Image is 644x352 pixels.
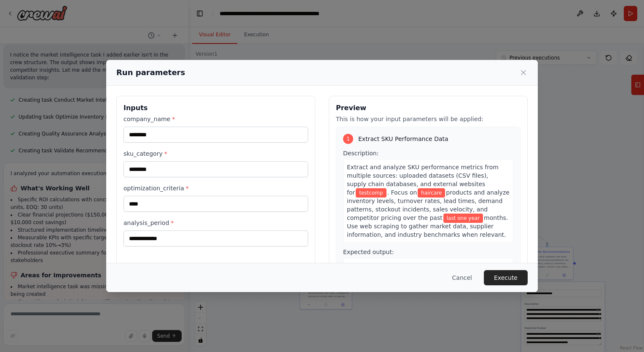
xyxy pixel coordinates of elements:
span: Description: [343,150,378,157]
h2: Run parameters [116,67,185,79]
span: A comprehensive data analysis report containing SKU performance metrics including inventory turno... [347,263,507,303]
h3: Preview [336,103,521,113]
button: Cancel [445,270,479,285]
span: Extract and analyze SKU performance metrics from multiple sources: uploaded datasets (CSV files),... [347,164,499,196]
label: sku_category [123,149,308,158]
span: Variable: sku_category [418,188,445,198]
span: Variable: analysis_period [443,214,483,223]
p: This is how your input parameters will be applied: [336,115,521,123]
span: . Focus on [387,189,417,196]
span: months. Use web scraping to gather market data, supplier information, and industry benchmarks whe... [347,214,508,238]
span: Variable: company_name [356,188,386,198]
label: analysis_period [123,219,308,227]
label: company_name [123,115,308,123]
span: Extract SKU Performance Data [358,135,448,143]
button: Execute [484,270,528,285]
h3: Inputs [123,103,308,113]
span: Expected output: [343,249,394,255]
div: 1 [343,134,353,144]
label: optimization_criteria [123,184,308,192]
span: products and analyze inventory levels, turnover rates, lead times, demand patterns, stockout inci... [347,189,510,221]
